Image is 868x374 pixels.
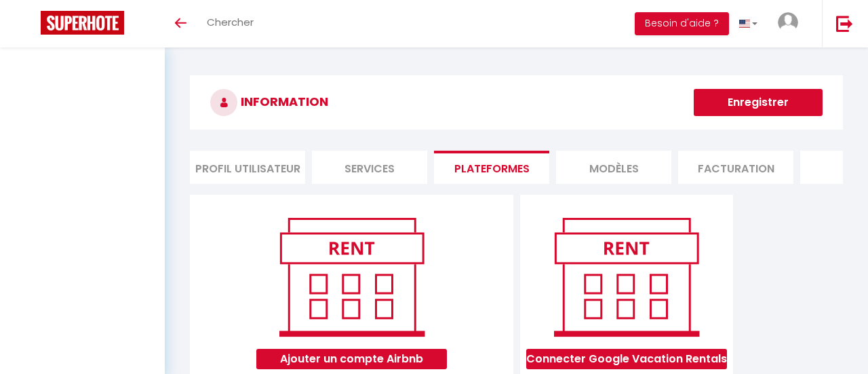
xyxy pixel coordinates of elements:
li: MODÈLES [556,151,671,184]
button: Besoin d'aide ? [635,12,729,35]
button: Ajouter un compte Airbnb [256,349,447,369]
h3: INFORMATION [190,75,843,130]
img: ... [778,12,798,33]
li: Plateformes [434,151,549,184]
button: Enregistrer [694,89,823,116]
img: rent.png [540,212,713,342]
img: rent.png [265,212,438,342]
li: Profil Utilisateur [190,151,305,184]
button: Connecter Google Vacation Rentals [526,349,727,369]
img: Super Booking [41,11,124,35]
span: Chercher [207,15,254,29]
img: logout [836,15,853,32]
li: Facturation [678,151,793,184]
li: Services [312,151,427,184]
